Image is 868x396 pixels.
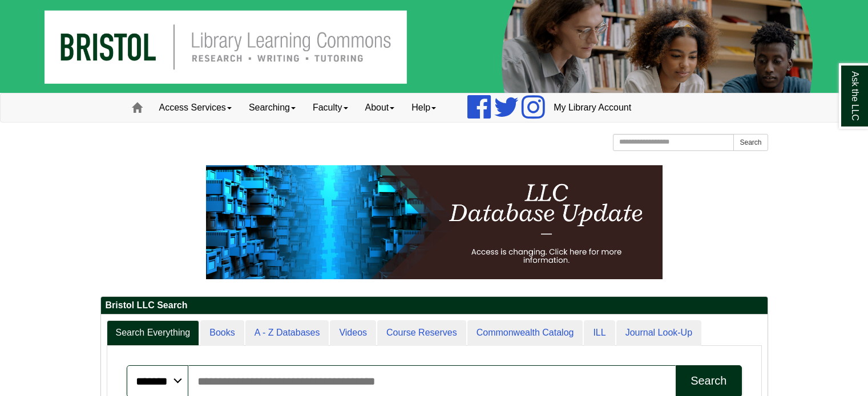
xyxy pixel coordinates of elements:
[733,134,768,151] button: Search
[101,297,768,315] h2: Bristol LLC Search
[357,93,403,122] a: About
[403,93,445,122] a: Help
[330,320,376,346] a: Videos
[545,93,640,122] a: My Library Account
[467,320,583,346] a: Commonwealth Catalog
[151,93,240,122] a: Access Services
[200,320,244,346] a: Books
[691,374,726,387] div: Search
[584,320,615,346] a: ILL
[304,93,357,122] a: Faculty
[206,165,663,279] img: HTML tutorial
[245,320,329,346] a: A - Z Databases
[377,320,466,346] a: Course Reserves
[107,320,200,346] a: Search Everything
[616,320,701,346] a: Journal Look-Up
[240,93,304,122] a: Searching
